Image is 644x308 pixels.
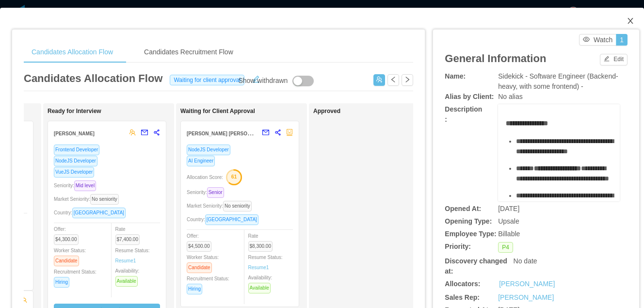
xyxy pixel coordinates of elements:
span: Hiring [54,277,69,288]
span: Hiring [187,284,202,294]
span: share-alt [153,129,160,136]
span: Seniority: [54,183,100,188]
span: No alias [498,93,523,100]
article: General Information [445,50,546,66]
span: Offer: [187,233,215,249]
i: icon: close [627,17,634,25]
b: Discovery changed at: [445,257,507,275]
span: NodeJS Developer [187,145,230,155]
span: Rate [115,227,144,242]
span: No date [514,257,537,265]
span: Frontend Developer [54,145,99,155]
span: Rate [248,233,277,249]
span: robot [286,129,293,136]
span: Available [248,283,271,293]
b: Opened At: [445,205,481,212]
span: AI Engineer [187,156,215,166]
div: rdw-wrapper [498,104,620,201]
article: Candidates Allocation Flow [24,70,162,86]
span: Recruitment Status: [54,269,97,285]
button: 1 [616,34,628,46]
b: Employee Type: [445,230,496,238]
span: Offer: [54,227,82,242]
h1: Approved [313,108,449,115]
button: icon: eyeWatch [579,34,616,46]
b: Name: [445,72,466,80]
span: [GEOGRAPHIC_DATA] [205,214,258,225]
strong: [PERSON_NAME] [PERSON_NAME] [187,129,270,137]
a: Resume1 [115,257,136,264]
button: icon: editEdit [600,54,628,65]
span: P4 [498,242,513,253]
text: 61 [231,174,237,179]
span: Candidate [187,262,212,273]
h1: Waiting for Client Approval [180,108,316,115]
a: Resume1 [248,264,269,271]
span: Billable [498,230,520,238]
button: icon: right [402,74,413,86]
div: rdw-editor [506,118,612,215]
a: [PERSON_NAME] [498,293,554,301]
span: [DATE] [498,205,519,212]
span: Market Seniority: [54,196,123,202]
span: $4,300.00 [54,234,79,245]
b: Description: [445,105,482,123]
span: team [129,129,136,136]
h1: Ready for Interview [48,108,183,115]
span: Country: [187,217,262,222]
span: Availability: [248,275,274,291]
span: Worker Status: [187,255,219,270]
button: icon: edit [248,73,264,83]
span: Senior [207,187,224,198]
span: Resume Status: [115,248,150,263]
span: Country: [54,210,129,215]
b: Sales Rep: [445,293,480,301]
span: NodeJS Developer [54,156,97,166]
span: $4,500.00 [187,241,211,252]
span: $8,300.00 [248,241,273,252]
button: 61 [223,169,242,184]
span: team [20,296,27,303]
span: [GEOGRAPHIC_DATA] [72,208,126,218]
span: Seniority: [187,190,228,195]
b: Alias by Client: [445,93,494,100]
button: mail [136,125,148,141]
div: Candidates Allocation Flow [24,41,121,63]
span: Recruitment Status: [187,276,229,292]
span: $7,400.00 [115,234,140,245]
span: Available [115,276,138,287]
span: VueJS Developer [54,167,94,178]
b: Allocators: [445,280,480,288]
span: share-alt [274,129,281,136]
button: icon: usergroup-add [373,74,385,86]
strong: [PERSON_NAME] [54,131,95,136]
b: Opening Type: [445,217,492,225]
span: Resume Status: [248,255,283,270]
span: Worker Status: [54,248,86,263]
button: icon: left [387,74,399,86]
span: Sidekick - Software Engineer (Backend-heavy, with some frontend) - [498,72,618,90]
a: [PERSON_NAME] [499,279,555,289]
div: Candidates Recruitment Flow [136,41,241,63]
b: Priority: [445,243,471,250]
span: No seniority [223,201,252,211]
span: Mid level [74,180,96,191]
span: Waiting for client approval [170,75,244,85]
button: mail [257,125,270,141]
button: Close [617,8,644,35]
span: Candidate [54,256,79,266]
span: Availability: [115,268,142,284]
span: Market Seniority: [187,203,256,209]
span: No seniority [90,194,119,205]
span: Allocation Score: [187,175,223,180]
span: Upsale [498,217,519,225]
div: Show withdrawn [238,76,288,86]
